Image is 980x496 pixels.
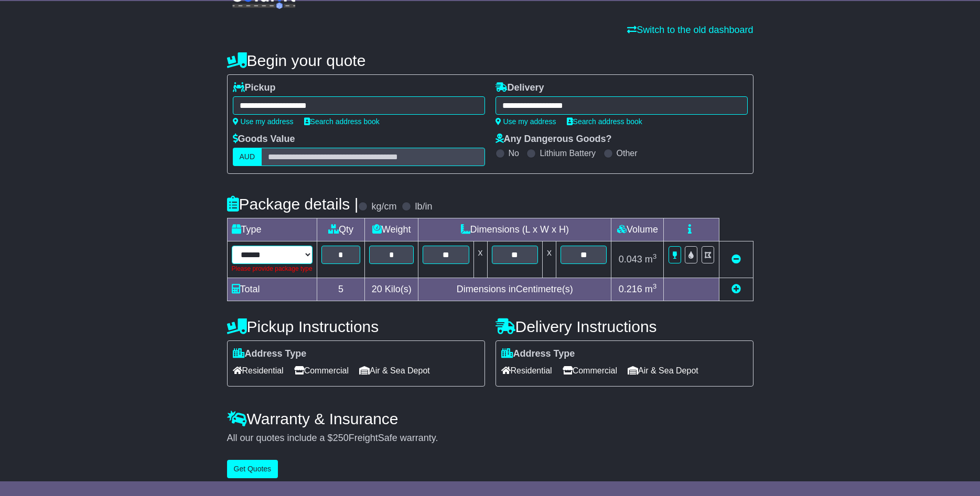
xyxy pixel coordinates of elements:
[627,25,753,35] a: Switch to the old dashboard
[294,362,349,379] span: Commercial
[731,284,741,294] a: Add new item
[359,362,430,379] span: Air & Sea Depot
[415,201,432,213] label: lb/in
[227,318,485,335] h4: Pickup Instructions
[496,318,753,335] h4: Delivery Instructions
[418,278,611,301] td: Dimensions in Centimetre(s)
[611,218,664,241] td: Volume
[227,218,317,241] td: Type
[619,254,642,264] span: 0.043
[542,241,556,278] td: x
[227,195,359,213] h4: Package details |
[628,362,698,379] span: Air & Sea Depot
[418,218,611,241] td: Dimensions (L x W x H)
[227,52,753,69] h4: Begin your quote
[232,264,313,273] div: Please provide package type
[233,134,295,145] label: Goods Value
[227,433,753,444] div: All our quotes include a $ FreightSafe warranty.
[233,148,262,166] label: AUD
[227,410,753,427] h4: Warranty & Insurance
[653,252,657,260] sup: 3
[567,117,642,126] a: Search address book
[653,282,657,290] sup: 3
[731,254,741,264] a: Remove this item
[645,254,657,264] span: m
[233,348,307,360] label: Address Type
[496,134,612,145] label: Any Dangerous Goods?
[317,218,365,241] td: Qty
[473,241,487,278] td: x
[333,433,349,443] span: 250
[317,278,365,301] td: 5
[509,148,519,158] label: No
[619,284,642,294] span: 0.216
[304,117,380,126] a: Search address book
[496,117,556,126] a: Use my address
[540,148,596,158] label: Lithium Battery
[371,201,396,213] label: kg/cm
[233,362,284,379] span: Residential
[563,362,617,379] span: Commercial
[501,362,552,379] span: Residential
[372,284,382,294] span: 20
[233,82,276,94] label: Pickup
[617,148,638,158] label: Other
[365,218,418,241] td: Weight
[501,348,575,360] label: Address Type
[365,278,418,301] td: Kilo(s)
[227,460,278,478] button: Get Quotes
[233,117,294,126] a: Use my address
[645,284,657,294] span: m
[496,82,544,94] label: Delivery
[227,278,317,301] td: Total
